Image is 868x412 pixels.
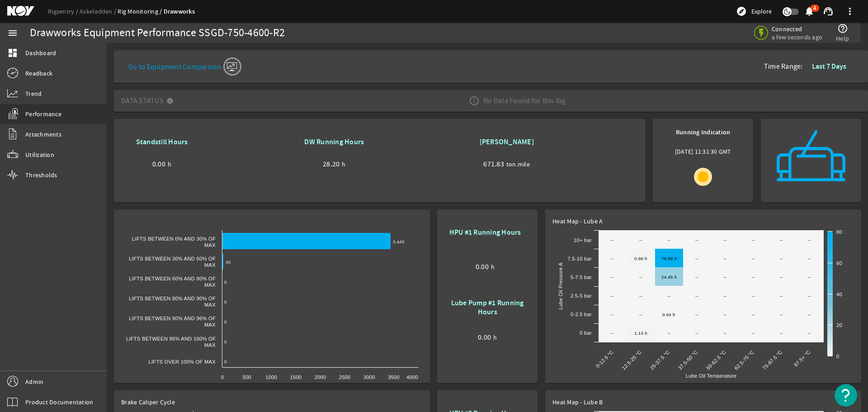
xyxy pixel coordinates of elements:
[611,256,614,261] text: --
[808,275,811,279] text: --
[736,6,747,17] mat-icon: explore
[639,294,642,298] text: --
[611,237,614,242] text: --
[677,349,699,371] text: 37.5-50 °C
[25,398,93,407] span: Product Documentation
[611,294,614,298] text: --
[483,160,504,169] span: 671.83
[695,331,698,336] text: --
[804,7,814,16] button: 4
[780,256,783,261] text: --
[323,160,340,169] span: 28.20
[7,28,18,38] mat-icon: menu
[723,237,726,242] text: --
[611,312,614,317] text: --
[25,377,43,386] span: Admin
[265,374,277,380] text: 1000
[752,294,755,298] text: --
[723,275,726,279] text: --
[723,312,726,317] text: --
[667,294,670,298] text: --
[451,298,524,317] b: Lube Pump #1 Running Hours
[676,128,731,137] b: Running Indication
[168,160,171,169] span: h
[574,237,592,243] text: 10+ bar
[25,89,42,98] span: Trend
[129,276,216,288] text: Lifts Between 60% and 80% of Max
[839,0,861,22] button: more_vert
[705,349,727,371] text: 50-62.5 °C
[780,294,783,298] text: --
[768,126,854,195] img: rigsentry-icon-drawworks.png
[751,7,772,16] span: Explore
[835,384,857,407] button: Open Resource Center
[476,262,489,271] span: 0.00
[571,312,592,317] text: 0-2.5 bar
[25,130,61,139] span: Attachments
[780,237,783,242] text: --
[152,160,165,169] span: 0.00
[662,312,675,317] text: 0.04 h
[224,339,227,344] text: 0
[136,137,188,147] b: Standstill Hours
[406,374,418,380] text: 4000
[491,262,495,271] span: h
[812,62,846,71] b: Last 7 Days
[224,279,227,284] text: 0
[808,294,811,298] text: --
[132,236,216,248] text: Lifts Between 0% and 30% of Max
[552,398,603,406] span: Heat Map - Lube B
[805,58,854,75] button: Last 7 Days
[661,275,677,279] text: 24.45 h
[224,359,227,364] text: 0
[764,58,861,75] div: Time Range:
[695,237,698,242] text: --
[667,237,670,242] text: --
[7,47,18,58] mat-icon: dashboard
[595,349,615,369] text: 0-12.5 °C
[128,56,240,74] a: Go to Equipment Comparison
[752,275,755,279] text: --
[493,333,497,342] span: h
[25,48,56,57] span: Dashboard
[580,330,592,336] text: 0 bar
[649,349,670,371] text: 25-37.5 °C
[793,349,811,368] text: 87.5+ °C
[732,4,775,19] button: Explore
[752,237,755,242] text: --
[114,90,868,112] mat-expansion-panel-header: Data StatusNo Data Found for this Rig
[611,275,614,279] text: --
[129,256,216,268] text: Lifts Between 30% and 60% of Max
[462,88,573,114] div: No Data Found for this Rig
[639,275,642,279] text: --
[129,296,216,308] text: Lifts Between 80% and 90% of Max
[836,322,842,328] text: 20
[752,331,755,336] text: --
[823,6,834,17] mat-icon: support_agent
[808,312,811,317] text: --
[388,374,400,380] text: 3500
[25,150,54,159] span: Utilization
[48,7,80,15] a: Rigsentry
[30,28,285,38] div: Drawworks Equipment Performance SSGD-750-4600-R2
[780,331,783,336] text: --
[752,256,755,261] text: --
[164,7,195,16] a: Drawworks
[221,374,224,380] text: 0
[808,237,811,242] text: --
[804,6,815,17] mat-icon: notifications
[634,331,647,336] text: 1.13 h
[772,33,822,41] span: a few seconds ago
[639,312,642,317] text: --
[675,147,731,159] span: [DATE] 11:31:30 GMT
[224,299,227,304] text: 0
[315,374,326,380] text: 2000
[661,256,677,261] text: 78.86 h
[149,359,216,365] text: Lifts Over 100% of Max
[723,256,726,261] text: --
[634,256,647,261] text: 0.66 h
[695,275,698,279] text: --
[808,331,811,336] text: --
[695,294,698,298] text: --
[571,275,592,280] text: 5-7.5 bar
